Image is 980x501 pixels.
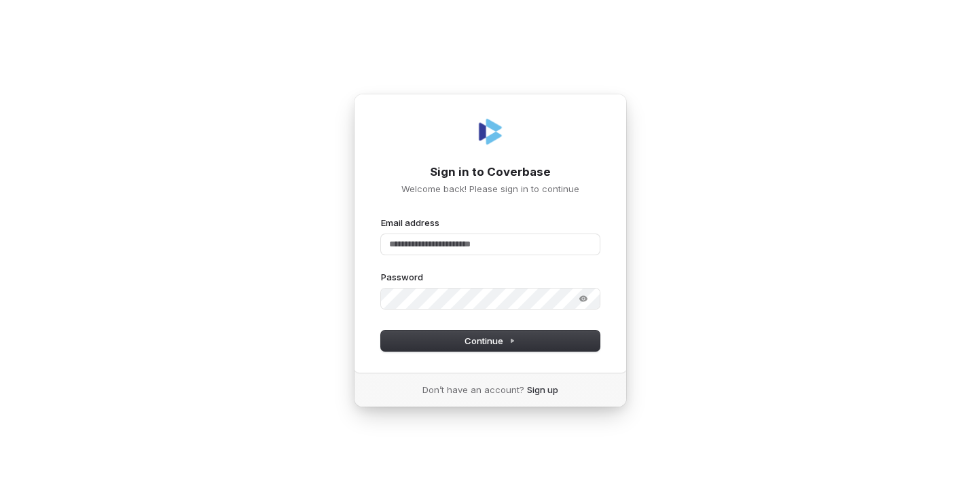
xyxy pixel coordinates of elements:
[422,384,524,396] span: Don’t have an account?
[381,271,423,283] label: Password
[474,115,507,148] img: Coverbase
[381,217,439,229] label: Email address
[381,164,600,181] h1: Sign in to Coverbase
[381,331,600,351] button: Continue
[570,291,597,307] button: Show password
[465,335,515,347] span: Continue
[527,384,558,396] a: Sign up
[381,183,600,195] p: Welcome back! Please sign in to continue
